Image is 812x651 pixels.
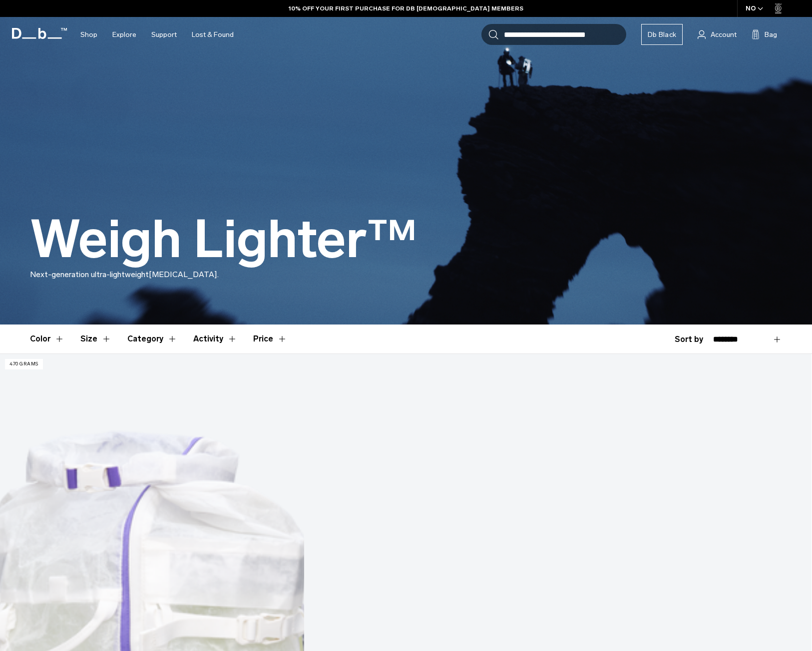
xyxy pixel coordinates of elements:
[253,325,287,353] button: Toggle Price
[151,17,177,52] a: Support
[149,270,219,279] span: [MEDICAL_DATA].
[30,325,64,353] button: Toggle Filter
[641,24,683,45] a: Db Black
[765,29,777,40] span: Bag
[711,29,737,40] span: Account
[112,17,136,52] a: Explore
[192,17,234,52] a: Lost & Found
[30,211,417,269] h1: Weigh Lighter™
[193,325,237,353] button: Toggle Filter
[80,325,111,353] button: Toggle Filter
[73,17,241,52] nav: Main Navigation
[289,4,523,13] a: 10% OFF YOUR FIRST PURCHASE FOR DB [DEMOGRAPHIC_DATA] MEMBERS
[752,28,777,40] button: Bag
[5,359,43,369] p: 470 grams
[30,270,149,279] span: Next-generation ultra-lightweight
[80,17,97,52] a: Shop
[127,325,177,353] button: Toggle Filter
[698,28,737,40] a: Account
